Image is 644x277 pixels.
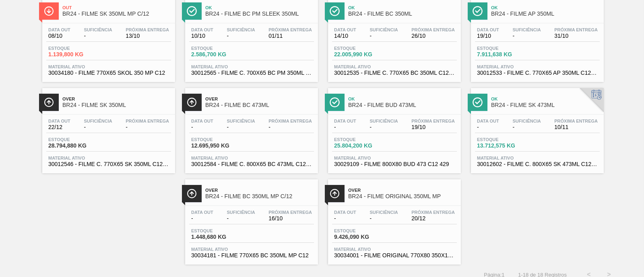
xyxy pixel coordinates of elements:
span: 1.139,800 KG [48,51,105,57]
span: Estoque [477,46,533,51]
span: Data out [477,119,499,123]
a: ÍconeOverBR24 - FILME BC 473MLData out-Suficiência-Próxima Entrega-Estoque12.695,950 KGMaterial a... [179,82,322,173]
span: 1.448,680 KG [191,234,248,240]
span: 30012535 - FILME C. 770X65 BC 350ML C12 429 [334,70,455,76]
span: 19/10 [411,124,455,130]
span: Estoque [48,46,105,51]
img: Ícone [473,6,483,16]
span: Data out [334,119,356,123]
span: Ok [491,96,600,101]
span: BR24 - FILME AP 350ML [491,11,600,17]
span: - [227,215,255,222]
a: ÍconeOverBR24 - FILME ORIGINAL 350ML MPData out-Suficiência-Próxima Entrega20/12Estoque9.426,090 ... [322,173,465,265]
span: - [369,33,398,39]
span: Ok [205,5,314,10]
span: Suficiência [512,119,541,123]
span: BR24 - FILME BC PM SLEEK 350ML [205,11,314,17]
span: BR24 - FILME SK 473ML [491,102,600,108]
span: 20/12 [411,215,455,222]
span: BR24 - FILME SK 350ML [62,102,171,108]
span: Ok [348,96,457,101]
span: Suficiência [84,119,112,123]
span: - [369,215,398,222]
span: Suficiência [369,210,398,215]
span: Suficiência [369,27,398,32]
span: 7.911,638 KG [477,51,533,57]
span: 9.426,090 KG [334,234,390,240]
span: Ok [348,5,457,10]
span: - [477,124,499,130]
a: ÍconeOkBR24 - FILME BUD 473MLData out-Suficiência-Próxima Entrega19/10Estoque25.804,200 KGMateria... [322,82,465,173]
span: Suficiência [227,119,255,123]
span: Suficiência [369,119,398,123]
span: Estoque [191,228,248,233]
span: Suficiência [227,210,255,215]
span: - [512,33,541,39]
span: - [227,33,255,39]
span: Data out [334,27,356,32]
span: Próxima Entrega [268,27,312,32]
span: - [334,215,356,222]
span: Over [348,188,457,193]
span: - [126,124,169,130]
span: Material ativo [191,156,312,160]
span: Estoque [334,46,390,51]
span: - [512,124,541,130]
span: Estoque [334,228,390,233]
span: - [84,124,112,130]
span: 25.804,200 KG [334,143,390,149]
span: - [84,33,112,39]
span: Data out [191,210,213,215]
span: Data out [48,119,70,123]
img: Ícone [473,97,483,107]
span: BR24 - FILME BUD 473ML [348,102,457,108]
img: Ícone [330,6,340,16]
span: 13.712,575 KG [477,143,533,149]
span: Suficiência [227,27,255,32]
span: Out [62,5,171,10]
span: Material ativo [477,156,598,160]
img: Ícone [187,97,197,107]
span: Data out [334,210,356,215]
span: Data out [191,119,213,123]
span: Ok [491,5,600,10]
span: 26/10 [411,33,455,39]
img: Ícone [44,97,54,107]
span: Material ativo [191,64,312,69]
span: Material ativo [48,156,169,160]
img: Ícone [187,189,197,199]
span: 14/10 [334,33,356,39]
span: Próxima Entrega [411,27,455,32]
span: 30034180 - FILME 770X65 SKOL 350 MP C12 [48,70,169,76]
span: Estoque [191,137,248,142]
span: Estoque [334,137,390,142]
span: Estoque [191,46,248,51]
span: 30012584 - FILME C. 800X65 BC 473ML C12 429 [191,161,312,167]
span: 22/12 [48,124,70,130]
span: 01/11 [268,33,312,39]
span: Data out [477,27,499,32]
span: Próxima Entrega [268,119,312,123]
span: 30034181 - FILME 770X65 BC 350ML MP C12 [191,252,312,259]
span: Próxima Entrega [126,119,169,123]
span: Estoque [477,137,533,142]
span: 30029109 - FILME 800X80 BUD 473 C12 429 [334,161,455,167]
span: Material ativo [191,247,312,252]
span: - [369,124,398,130]
a: ÍconeOkBR24 - FILME SK 473MLData out-Suficiência-Próxima Entrega10/11Estoque13.712,575 KGMaterial... [465,82,608,173]
span: 12.695,950 KG [191,143,248,149]
span: 08/10 [48,33,70,39]
span: Suficiência [84,27,112,32]
span: - [191,124,213,130]
span: 10/11 [554,124,598,130]
span: Estoque [48,137,105,142]
img: Ícone [330,97,340,107]
span: Material ativo [477,64,598,69]
span: 2.586,700 KG [191,51,248,57]
img: Ícone [330,189,340,199]
span: 16/10 [268,215,312,222]
a: ÍconeOverBR24 - FILME SK 350MLData out22/12Suficiência-Próxima Entrega-Estoque28.794,880 KGMateri... [36,82,179,173]
span: 13/10 [126,33,169,39]
span: 30034001 - FILME ORIGINAL 770X80 350X12 MP [334,252,455,259]
span: 30012533 - FILME C. 770X65 AP 350ML C12 429 [477,70,598,76]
